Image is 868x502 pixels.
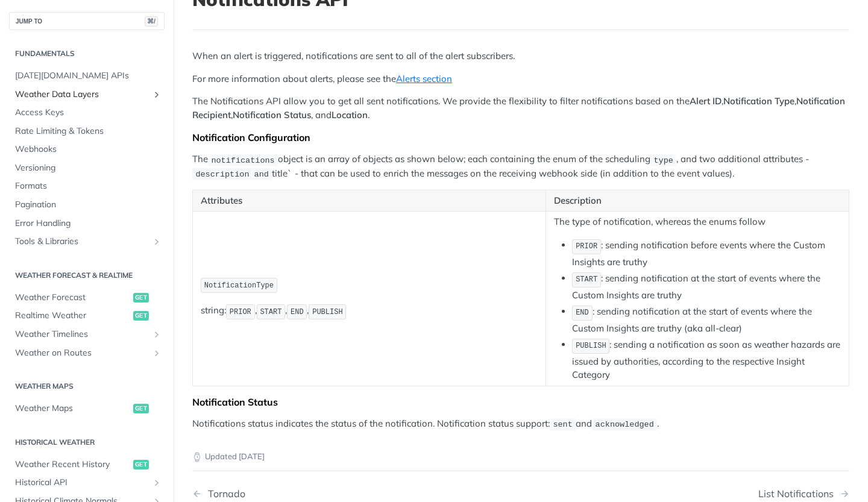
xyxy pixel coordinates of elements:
[9,307,165,325] a: Realtime Weatherget
[230,308,251,316] span: PRIOR
[152,90,162,99] button: Show subpages for Weather Data Layers
[15,199,162,211] span: Pagination
[15,477,149,489] span: Historical API
[192,451,849,463] p: Updated [DATE]
[576,309,589,317] span: END
[15,162,162,174] span: Versioning
[654,155,673,165] span: type
[233,109,311,121] strong: Notification Status
[9,437,165,448] h2: Historical Weather
[15,310,130,322] span: Realtime Weather
[332,109,368,121] strong: Location
[9,325,165,344] a: Weather TimelinesShow subpages for Weather Timelines
[145,16,158,27] span: ⌘/
[9,289,165,307] a: Weather Forecastget
[9,140,165,158] a: Webhooks
[15,180,162,192] span: Formats
[396,73,452,84] a: Alerts section
[554,215,841,229] p: The type of notification, whereas the enums follow
[15,459,130,471] span: Weather Recent History
[9,381,165,392] h2: Weather Maps
[572,238,841,269] li: : sending notification before events where the Custom Insights are truthy
[15,292,130,304] span: Weather Forecast
[152,348,162,358] button: Show subpages for Weather on Routes
[9,233,165,251] a: Tools & LibrariesShow subpages for Tools & Libraries
[201,303,538,321] p: string: , , ,
[553,420,572,429] span: sent
[690,95,722,107] strong: Alert ID
[9,196,165,214] a: Pagination
[576,275,597,284] span: START
[758,488,849,500] a: Next Page: List Notifications
[192,49,849,63] p: When an alert is triggered, notifications are sent to all of the alert subscribers.
[572,271,841,302] li: : sending notification at the start of events where the Custom Insights are truthy
[15,89,149,101] span: Weather Data Layers
[211,155,274,165] span: notifications
[15,143,162,155] span: Webhooks
[9,456,165,474] a: Weather Recent Historyget
[15,403,130,415] span: Weather Maps
[9,122,165,140] a: Rate Limiting & Tokens
[9,48,165,59] h2: Fundamentals
[758,488,840,500] div: List Notifications
[202,488,245,500] div: Tornado
[9,159,165,177] a: Versioning
[9,177,165,195] a: Formats
[192,131,849,143] div: Notification Configuration
[9,400,165,418] a: Weather Mapsget
[312,308,342,316] span: PUBLISH
[192,488,474,500] a: Previous Page: Tornado
[204,281,274,290] span: NotificationType
[192,152,849,181] p: The object is an array of objects as shown below; each containing the enum of the scheduling , an...
[192,396,849,408] div: Notification Status
[572,337,841,382] li: : sending a notification as soon as weather hazards are issued by authorities, according to the r...
[201,194,538,208] p: Attributes
[554,194,841,208] p: Description
[195,170,269,179] span: description and
[576,242,597,251] span: PRIOR
[15,328,149,340] span: Weather Timelines
[192,95,849,122] p: The Notifications API allow you to get all sent notifications. We provide the flexibility to filt...
[192,95,845,121] strong: Notification Recipient
[9,474,165,492] a: Historical APIShow subpages for Historical API
[576,342,606,350] span: PUBLISH
[133,293,149,303] span: get
[152,237,162,246] button: Show subpages for Tools & Libraries
[133,404,149,413] span: get
[291,308,304,316] span: END
[723,95,794,107] strong: Notification Type
[9,270,165,281] h2: Weather Forecast & realtime
[596,420,654,429] span: acknowledged
[192,72,849,86] p: For more information about alerts, please see the
[9,86,165,104] a: Weather Data LayersShow subpages for Weather Data Layers
[15,70,162,82] span: [DATE][DOMAIN_NAME] APIs
[9,12,165,30] button: JUMP TO⌘/
[9,344,165,362] a: Weather on RoutesShow subpages for Weather on Routes
[133,311,149,321] span: get
[9,215,165,233] a: Error Handling
[15,125,162,137] span: Rate Limiting & Tokens
[133,460,149,469] span: get
[572,304,841,335] li: : sending notification at the start of events where the Custom Insights are truthy (aka all-clear)
[15,236,149,248] span: Tools & Libraries
[152,330,162,339] button: Show subpages for Weather Timelines
[192,417,849,431] p: Notifications status indicates the status of the notification. Notification status support: and .
[9,67,165,85] a: [DATE][DOMAIN_NAME] APIs
[15,107,162,119] span: Access Keys
[15,218,162,230] span: Error Handling
[15,347,149,359] span: Weather on Routes
[260,308,281,316] span: START
[9,104,165,122] a: Access Keys
[152,478,162,488] button: Show subpages for Historical API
